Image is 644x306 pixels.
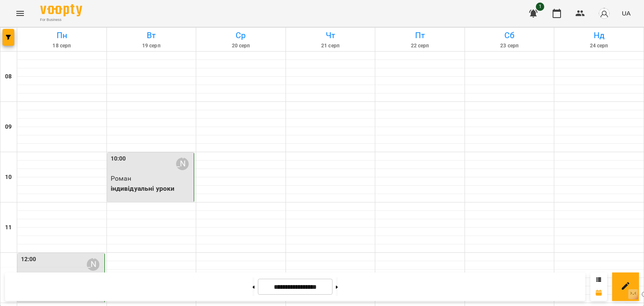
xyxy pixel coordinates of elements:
span: 1 [536,3,544,11]
button: Menu [10,3,30,23]
h6: 22 серп [377,42,463,50]
span: Роман [111,174,132,182]
h6: 20 серп [197,42,284,50]
h6: 11 [5,223,12,232]
button: UA [618,5,634,21]
h6: Пн [18,29,105,42]
h6: 08 [5,72,12,81]
p: індивідуальні уроки [111,184,192,194]
h6: Ср [197,29,284,42]
h6: 18 серп [18,42,105,50]
img: avatar_s.png [598,8,610,19]
h6: Вт [108,29,195,42]
h6: Сб [466,29,553,42]
label: 12:00 [21,255,36,264]
span: For Business [40,17,82,23]
h6: Чт [287,29,374,42]
h6: 24 серп [556,42,642,50]
h6: 21 серп [287,42,374,50]
h6: 19 серп [108,42,195,50]
h6: 10 [5,173,12,182]
h6: 23 серп [466,42,553,50]
span: UA [622,9,631,18]
h6: Пт [377,29,463,42]
div: Павлик Вікторія Ігорівна [176,158,189,170]
h6: Нд [556,29,642,42]
div: Павлик Вікторія Ігорівна [87,258,99,271]
h6: 09 [5,122,12,132]
label: 10:00 [111,154,126,163]
img: Voopty Logo [40,4,82,16]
